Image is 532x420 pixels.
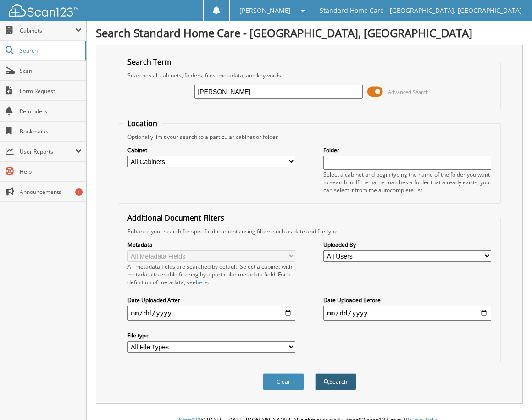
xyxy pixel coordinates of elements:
div: Searches all cabinets, folders, files, metadata, and keywords [123,72,496,79]
label: Date Uploaded After [127,296,295,304]
label: Folder [323,146,491,154]
label: File type [127,332,295,339]
a: here [196,278,208,286]
span: Standard Home Care - [GEOGRAPHIC_DATA], [GEOGRAPHIC_DATA] [320,8,522,13]
span: Cabinets [20,27,75,34]
input: start [127,306,295,321]
label: Cabinet [127,146,295,154]
span: User Reports [20,148,75,155]
legend: Location [123,118,162,128]
label: Date Uploaded Before [323,296,491,304]
button: Search [315,373,356,390]
iframe: Chat Widget [486,376,532,420]
span: Announcements [20,188,82,196]
input: end [323,306,491,321]
div: Enhance your search for specific documents using filters such as date and file type. [123,227,496,235]
span: Help [20,168,82,176]
legend: Additional Document Filters [123,213,229,223]
div: 1 [75,188,83,196]
span: Search [20,47,80,55]
button: Clear [263,373,304,390]
div: Select a cabinet and begin typing the name of the folder you want to search in. If the name match... [323,171,491,194]
h1: Search Standard Home Care - [GEOGRAPHIC_DATA], [GEOGRAPHIC_DATA] [96,25,523,40]
span: Scan [20,67,82,75]
legend: Search Term [123,57,176,67]
span: [PERSON_NAME] [239,8,291,13]
span: Advanced Search [388,88,429,95]
span: Form Request [20,87,82,95]
span: Reminders [20,107,82,115]
label: Uploaded By [323,241,491,249]
label: Metadata [127,241,295,249]
div: Optionally limit your search to a particular cabinet or folder [123,133,496,141]
div: All metadata fields are searched by default. Select a cabinet with metadata to enable filtering b... [127,263,295,286]
img: scan123-logo-white.svg [9,4,78,17]
span: Bookmarks [20,127,82,135]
